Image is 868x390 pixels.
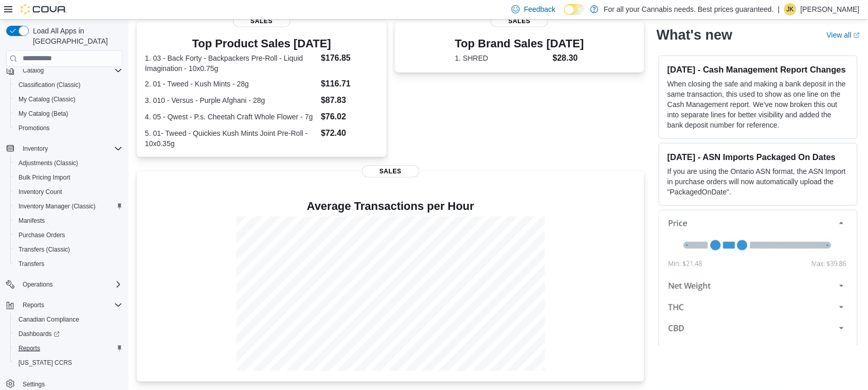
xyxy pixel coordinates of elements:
img: Cova [21,4,67,14]
a: Classification (Classic) [14,79,85,91]
span: Inventory Count [19,188,62,196]
button: Inventory Manager (Classic) [10,199,126,214]
span: Inventory [19,143,122,155]
dt: 3. 010 - Versus - Purple Afghani - 28g [145,95,317,105]
span: Canadian Compliance [14,313,122,326]
span: Transfers [14,258,122,270]
span: Classification (Classic) [19,81,81,89]
p: When closing the safe and making a bank deposit in the same transaction, this used to show as one... [667,79,849,130]
span: Feedback [524,4,555,14]
dt: 5. 01- Tweed - Quickies Kush Mints Joint Pre-Roll - 10x0.35g [145,128,317,149]
span: Classification (Classic) [14,79,122,91]
button: Bulk Pricing Import [10,170,126,185]
span: Operations [19,278,122,291]
button: [US_STATE] CCRS [10,356,126,370]
button: My Catalog (Beta) [10,107,126,121]
dt: 4. 05 - Qwest - P.s. Cheetah Craft Whole Flower - 7g [145,112,317,122]
span: Inventory [23,145,48,153]
button: Inventory [2,141,126,156]
span: Dashboards [14,328,122,340]
span: My Catalog (Beta) [14,108,122,120]
span: Transfers (Classic) [14,243,122,256]
h3: Top Product Sales [DATE] [145,38,378,50]
button: Catalog [19,64,48,77]
span: Adjustments (Classic) [14,157,122,169]
button: Inventory [19,143,52,155]
button: Canadian Compliance [10,312,126,327]
dd: $72.40 [321,127,378,139]
a: View allExternal link [827,31,860,39]
button: Purchase Orders [10,228,126,242]
span: Purchase Orders [19,231,65,239]
a: Manifests [14,215,49,227]
a: Purchase Orders [14,229,69,241]
dt: 1. 03 - Back Forty - Backpackers Pre-Roll - Liquid Imagination - 10x0.75g [145,53,317,74]
dd: $116.71 [321,78,378,90]
a: Transfers (Classic) [14,243,74,256]
button: My Catalog (Classic) [10,92,126,107]
a: Reports [14,342,44,354]
dd: $76.02 [321,111,378,123]
span: Inventory Count [14,186,122,198]
p: For all your Cannabis needs. Best prices guaranteed. [604,3,774,15]
span: My Catalog (Beta) [19,110,68,118]
a: Canadian Compliance [14,313,83,326]
dd: $28.30 [553,52,584,64]
span: Bulk Pricing Import [14,171,122,184]
span: Catalog [19,64,122,77]
span: JK [787,3,794,15]
button: Adjustments (Classic) [10,156,126,170]
a: Bulk Pricing Import [14,171,75,184]
span: Reports [23,301,44,309]
span: Inventory Manager (Classic) [14,200,122,212]
p: | [778,3,780,15]
h3: [DATE] - ASN Imports Packaged On Dates [667,152,849,162]
a: Inventory Manager (Classic) [14,200,100,212]
span: Adjustments (Classic) [19,159,78,167]
button: Transfers (Classic) [10,242,126,257]
span: Bulk Pricing Import [19,173,70,182]
a: My Catalog (Classic) [14,93,80,105]
a: Adjustments (Classic) [14,157,82,169]
button: Transfers [10,257,126,271]
button: Catalog [2,63,126,78]
span: Transfers (Classic) [19,245,70,254]
span: Sales [233,15,291,27]
span: Operations [23,280,53,289]
p: [PERSON_NAME] [801,3,860,15]
span: [US_STATE] CCRS [19,359,72,367]
span: Reports [14,342,122,354]
button: Manifests [10,214,126,228]
span: My Catalog (Classic) [19,95,76,103]
h3: [DATE] - Cash Management Report Changes [667,64,849,75]
a: Dashboards [10,327,126,341]
dt: 2. 01 - Tweed - Kush Mints - 28g [145,79,317,89]
button: Operations [2,277,126,292]
dt: 1. SHRED [455,53,549,63]
button: Inventory Count [10,185,126,199]
button: Operations [19,278,57,291]
span: Transfers [19,260,44,268]
h2: What's new [657,27,732,43]
span: Settings [19,377,122,390]
dd: $87.83 [321,94,378,107]
a: Dashboards [14,328,64,340]
span: Promotions [19,124,50,132]
span: Purchase Orders [14,229,122,241]
span: My Catalog (Classic) [14,93,122,105]
a: [US_STATE] CCRS [14,357,76,369]
button: Promotions [10,121,126,135]
span: Load All Apps in [GEOGRAPHIC_DATA] [29,26,122,46]
input: Dark Mode [564,4,586,15]
span: Inventory Manager (Classic) [19,202,96,210]
dd: $176.85 [321,52,378,64]
h3: Top Brand Sales [DATE] [455,38,584,50]
span: Canadian Compliance [19,315,79,324]
a: My Catalog (Beta) [14,108,73,120]
span: Promotions [14,122,122,134]
span: Catalog [23,66,44,75]
button: Reports [2,298,126,312]
button: Reports [10,341,126,356]
a: Inventory Count [14,186,66,198]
